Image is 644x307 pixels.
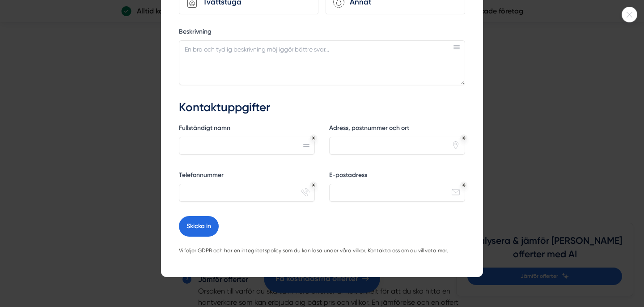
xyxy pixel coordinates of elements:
[312,183,315,187] div: Obligatoriskt
[179,246,465,255] p: Vi följer GDPR och har en integritetspolicy som du kan läsa under våra villkor. Kontakta oss om d...
[462,136,466,140] div: Obligatoriskt
[179,171,315,182] label: Telefonnummer
[462,183,466,187] div: Obligatoriskt
[179,216,219,237] button: Skicka in
[179,124,315,135] label: Fullständigt namn
[329,124,465,135] label: Adress, postnummer och ort
[179,27,465,39] label: Beskrivning
[179,99,465,116] h3: Kontaktuppgifter
[312,136,315,140] div: Obligatoriskt
[329,171,465,182] label: E-postadress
